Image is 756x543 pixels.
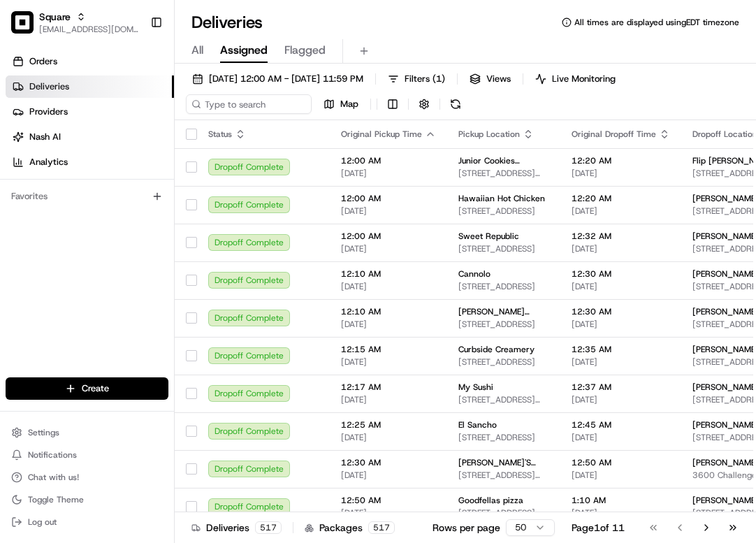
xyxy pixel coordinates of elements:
[11,11,34,34] img: Square
[572,457,670,468] span: 12:50 AM
[572,231,670,242] span: 12:32 AM
[458,243,549,254] span: [STREET_ADDRESS]
[572,319,670,330] span: [DATE]
[220,42,268,59] span: Assigned
[341,495,436,506] span: 12:50 AM
[29,131,61,143] span: Nash AI
[572,432,670,443] span: [DATE]
[209,73,363,85] span: [DATE] 12:00 AM - [DATE] 11:59 PM
[458,382,493,393] span: My Sushi
[572,521,625,535] div: Page 1 of 11
[6,50,174,73] a: Orders
[368,521,395,534] div: 517
[458,419,497,430] span: El Sancho
[463,69,517,89] button: Views
[458,432,549,443] span: [STREET_ADDRESS]
[341,281,436,292] span: [DATE]
[82,382,109,395] span: Create
[405,73,445,85] span: Filters
[341,419,436,430] span: 12:25 AM
[458,470,549,481] span: [STREET_ADDRESS][PERSON_NAME]
[572,470,670,481] span: [DATE]
[305,521,395,535] div: Packages
[341,268,436,280] span: 12:10 AM
[341,193,436,204] span: 12:00 AM
[341,432,436,443] span: [DATE]
[6,6,145,39] button: SquareSquare[EMAIL_ADDRESS][DOMAIN_NAME]
[572,268,670,280] span: 12:30 AM
[284,42,326,59] span: Flagged
[572,243,670,254] span: [DATE]
[341,129,422,140] span: Original Pickup Time
[29,156,68,168] span: Analytics
[6,468,168,487] button: Chat with us!
[6,512,168,532] button: Log out
[6,75,174,98] a: Deliveries
[458,344,535,355] span: Curbside Creamery
[6,151,174,173] a: Analytics
[572,419,670,430] span: 12:45 AM
[458,306,549,317] span: [PERSON_NAME] Indian Kitchen
[29,106,68,118] span: Providers
[6,126,174,148] a: Nash AI
[341,507,436,519] span: [DATE]
[6,423,168,442] button: Settings
[39,24,139,35] button: [EMAIL_ADDRESS][DOMAIN_NAME]
[446,94,465,114] button: Refresh
[186,94,312,114] input: Type to search
[529,69,622,89] button: Live Monitoring
[572,507,670,519] span: [DATE]
[572,344,670,355] span: 12:35 AM
[6,490,168,509] button: Toggle Theme
[458,129,520,140] span: Pickup Location
[572,382,670,393] span: 12:37 AM
[191,11,263,34] h1: Deliveries
[572,193,670,204] span: 12:20 AM
[341,470,436,481] span: [DATE]
[341,394,436,405] span: [DATE]
[6,377,168,400] button: Create
[381,69,451,89] button: Filters(1)
[432,521,500,535] p: Rows per page
[341,205,436,217] span: [DATE]
[572,129,656,140] span: Original Dropoff Time
[341,344,436,355] span: 12:15 AM
[340,98,358,110] span: Map
[572,495,670,506] span: 1:10 AM
[552,73,616,85] span: Live Monitoring
[191,42,203,59] span: All
[572,394,670,405] span: [DATE]
[458,394,549,405] span: [STREET_ADDRESS][PERSON_NAME]
[28,472,79,483] span: Chat with us!
[341,319,436,330] span: [DATE]
[458,281,549,292] span: [STREET_ADDRESS]
[458,193,545,204] span: Hawaiian Hot Chicken
[341,168,436,179] span: [DATE]
[574,17,739,28] span: All times are displayed using EDT timezone
[572,281,670,292] span: [DATE]
[458,507,549,519] span: [STREET_ADDRESS][PERSON_NAME]
[341,457,436,468] span: 12:30 AM
[572,205,670,217] span: [DATE]
[341,231,436,242] span: 12:00 AM
[458,231,519,242] span: Sweet Republic
[458,155,549,166] span: Junior Cookies ([GEOGRAPHIC_DATA])
[28,494,84,505] span: Toggle Theme
[317,94,365,114] button: Map
[341,306,436,317] span: 12:10 AM
[28,516,57,528] span: Log out
[458,457,549,468] span: [PERSON_NAME]'S BITES
[186,69,370,89] button: [DATE] 12:00 AM - [DATE] 11:59 PM
[255,521,282,534] div: 517
[458,268,490,280] span: Cannolo
[191,521,282,535] div: Deliveries
[458,495,523,506] span: Goodfellas pizza
[458,168,549,179] span: [STREET_ADDRESS][PERSON_NAME]
[28,427,59,438] span: Settings
[458,319,549,330] span: [STREET_ADDRESS]
[572,306,670,317] span: 12:30 AM
[572,155,670,166] span: 12:20 AM
[39,10,71,24] button: Square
